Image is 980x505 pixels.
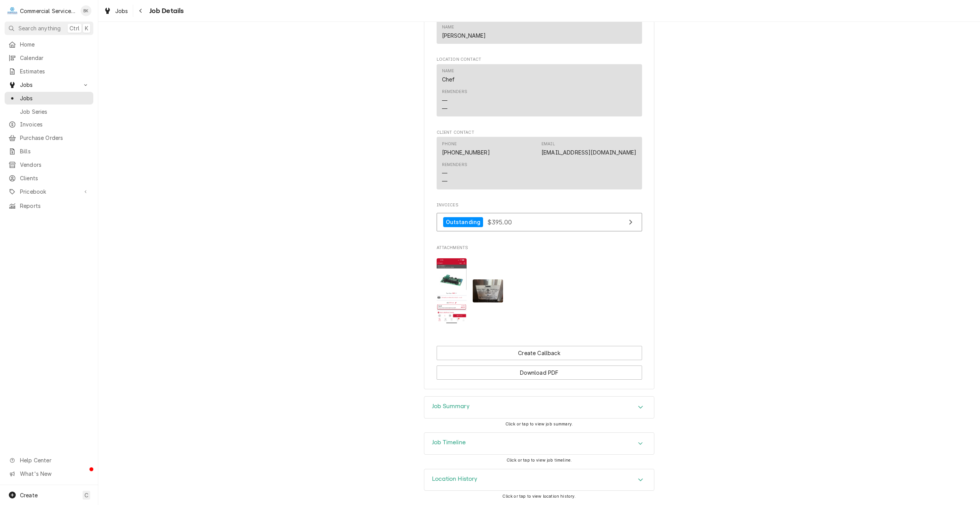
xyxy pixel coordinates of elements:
a: Jobs [5,92,93,105]
h3: Location History [432,475,478,483]
div: Button Group [437,346,642,380]
a: Bills [5,145,93,158]
span: Job Series [20,108,89,116]
a: Go to What's New [5,467,93,480]
a: [PHONE_NUMBER] [442,149,490,156]
span: Help Center [20,456,89,464]
button: Accordion Details Expand Trigger [424,433,654,454]
div: Reminders [442,89,467,95]
div: Reminders [442,89,467,112]
span: Bills [20,147,89,155]
a: Calendar [5,51,93,64]
img: VrJv2K5QH64l00TETTkn [437,258,467,324]
span: What's New [20,470,89,478]
span: Attachments [437,252,642,330]
button: Navigate back [135,5,147,17]
a: Home [5,38,93,51]
span: Home [20,40,89,48]
a: Go to Jobs [5,78,93,91]
a: Job Series [5,105,93,118]
div: Job Timeline [424,432,654,455]
div: BK [81,5,91,16]
span: Invoices [20,120,89,128]
div: Accordion Header [424,433,654,454]
span: Click or tap to view location history. [502,494,576,499]
button: Search anythingCtrlK [5,22,93,35]
div: Commercial Service Co. [20,7,76,15]
div: Reminders [442,162,467,168]
span: Jobs [20,81,78,89]
span: Attachments [437,245,642,251]
span: K [85,24,88,32]
div: — [442,169,447,177]
span: Location Contact [437,56,642,63]
a: Estimates [5,65,93,78]
div: Name [442,24,486,40]
a: View Invoice [437,213,642,232]
span: Search anything [18,24,61,32]
div: Reminders [442,162,467,185]
div: Brian Key's Avatar [81,5,91,16]
div: Button Group Row [437,346,642,360]
span: C [84,491,88,499]
span: Ctrl [70,24,79,32]
h3: Job Timeline [432,439,466,446]
span: Clients [20,174,89,182]
div: Name [442,68,454,74]
div: Accordion Header [424,469,654,491]
div: Job Contact [437,13,642,47]
button: Create Callback [437,346,642,360]
div: — [442,96,447,105]
div: Email [541,141,555,147]
a: Jobs [101,5,131,17]
a: [EMAIL_ADDRESS][DOMAIN_NAME] [541,149,636,156]
div: Commercial Service Co.'s Avatar [7,5,18,16]
div: Job Contact List [437,20,642,47]
span: Estimates [20,67,89,75]
span: Client Contact [437,130,642,136]
div: Name [442,24,454,30]
span: Purchase Orders [20,134,89,142]
div: Client Contact List [437,137,642,193]
div: Chef [442,75,455,83]
span: Job Details [147,6,184,16]
img: 6Y1UamlQTFecSfvKD3VX [473,279,503,302]
div: Contact [437,20,642,43]
a: Clients [5,172,93,184]
div: Client Contact [437,130,642,193]
div: Attachments [437,245,642,330]
div: Invoices [437,202,642,235]
span: Invoices [437,202,642,208]
span: Jobs [20,94,89,102]
div: Job Summary [424,396,654,419]
div: Location Contact List [437,64,642,120]
a: Purchase Orders [5,131,93,144]
div: Location History [424,469,654,491]
button: Accordion Details Expand Trigger [424,397,654,418]
div: C [7,5,18,16]
button: Accordion Details Expand Trigger [424,469,654,491]
span: Click or tap to view job timeline. [507,458,572,463]
div: Name [442,68,455,83]
div: [PERSON_NAME] [442,32,486,40]
a: Invoices [5,118,93,131]
a: Reports [5,199,93,212]
span: Reports [20,202,89,210]
div: Accordion Header [424,397,654,418]
span: Vendors [20,161,89,169]
a: Go to Help Center [5,454,93,467]
div: Location Contact [437,56,642,120]
div: Phone [442,141,457,147]
div: — [442,177,447,185]
div: Button Group Row [437,360,642,380]
div: — [442,105,447,113]
span: Calendar [20,54,89,62]
span: $395.00 [487,218,512,226]
div: Contact [437,137,642,189]
span: Create [20,492,38,498]
a: Vendors [5,158,93,171]
span: Jobs [115,7,128,15]
div: Contact [437,64,642,117]
div: Email [541,141,636,156]
span: Click or tap to view job summary. [505,422,573,427]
